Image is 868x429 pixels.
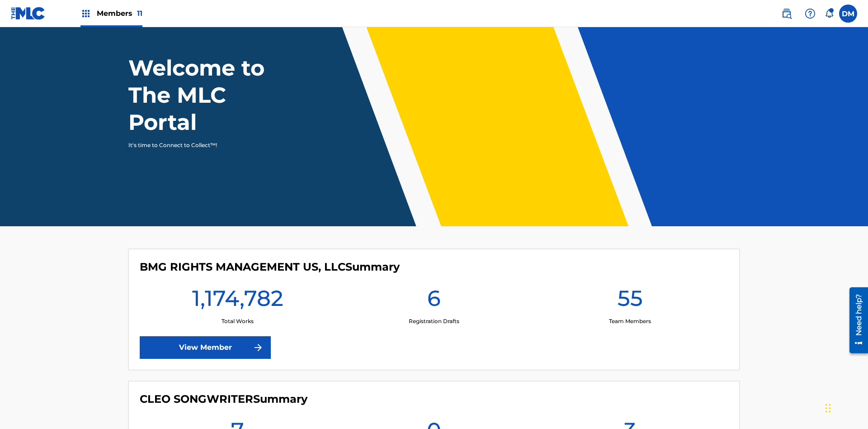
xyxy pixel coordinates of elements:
img: help [805,8,816,19]
p: Total Works [222,317,254,325]
iframe: Resource Center [843,284,868,358]
h4: CLEO SONGWRITER [140,392,307,406]
p: It's time to Connect to Collect™! [128,141,285,149]
h1: Welcome to The MLC Portal [128,54,297,136]
p: Registration Drafts [409,317,459,325]
img: search [781,8,792,19]
div: Notifications [825,9,834,18]
div: User Menu [839,5,857,23]
span: 11 [137,9,142,18]
h1: 1,174,782 [192,285,283,317]
img: f7272a7cc735f4ea7f67.svg [253,342,264,353]
h1: 55 [618,285,643,317]
iframe: Chat Widget [823,386,868,429]
div: Help [801,5,819,23]
a: View Member [140,336,271,359]
img: Top Rightsholders [80,8,91,19]
a: Public Search [778,5,796,23]
span: Members [97,8,142,19]
p: Team Members [609,317,651,325]
h1: 6 [427,285,441,317]
img: MLC Logo [11,7,46,20]
h4: BMG RIGHTS MANAGEMENT US, LLC [140,260,400,274]
div: Drag [826,395,831,422]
